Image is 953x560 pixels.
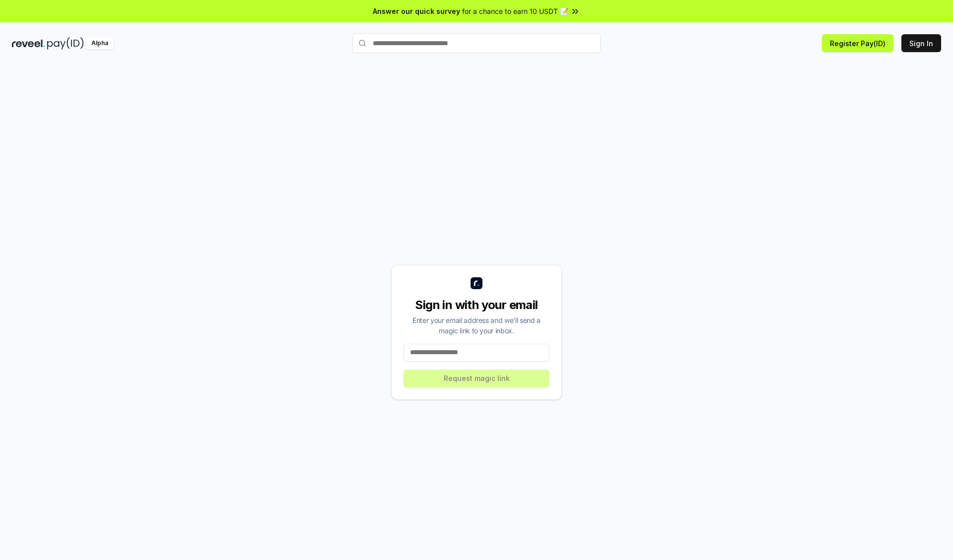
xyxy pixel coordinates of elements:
button: Sign In [901,34,941,52]
img: pay_id [47,37,84,50]
span: Answer our quick survey [373,6,460,16]
span: for a chance to earn 10 USDT 📝 [462,6,568,16]
img: logo_small [471,277,482,289]
button: Register Pay(ID) [822,34,893,52]
div: Alpha [86,37,114,50]
div: Enter your email address and we’ll send a magic link to your inbox. [404,315,549,336]
img: reveel_dark [12,37,45,50]
div: Sign in with your email [404,297,549,313]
